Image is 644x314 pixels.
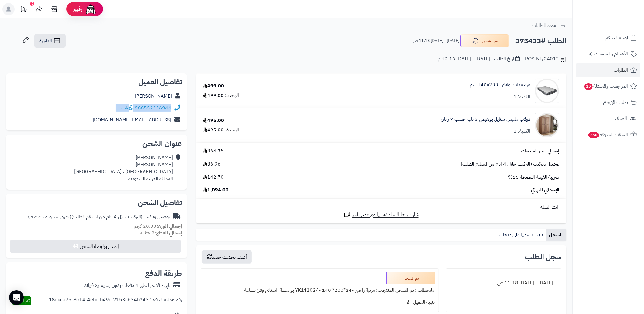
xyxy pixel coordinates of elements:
span: توصيل وتركيب (التركيب خلال 4 ايام من استلام الطلب) [461,161,559,168]
div: [DATE] - [DATE] 11:18 ص [450,277,557,289]
button: تم الشحن [460,34,509,47]
div: [PERSON_NAME] [PERSON_NAME]، [GEOGRAPHIC_DATA] ، [GEOGRAPHIC_DATA] المملكة العربية السعودية [74,154,173,182]
span: طلبات الإرجاع [603,98,628,107]
span: 86.96 [203,161,221,168]
small: [DATE] - [DATE] 11:18 ص [413,38,459,44]
a: [EMAIL_ADDRESS][DOMAIN_NAME] [93,116,171,123]
span: رفيق [73,5,82,13]
span: السلات المتروكة [588,130,628,139]
div: توصيل وتركيب (التركيب خلال 4 ايام من استلام الطلب) [28,213,170,220]
a: شارك رابط السلة نفسها مع عميل آخر [343,211,419,218]
img: 1702551583-26-90x90.jpg [535,79,559,103]
h2: تفاصيل العميل [11,78,182,86]
a: طلبات الإرجاع [576,95,640,110]
a: الفاتورة [34,34,66,48]
button: إصدار بوليصة الشحن [10,240,181,253]
h2: طريقة الدفع [145,270,182,277]
img: 1749976485-1-90x90.jpg [535,113,559,137]
a: السجل [546,229,566,241]
div: POS-NT/24012 [525,55,566,63]
span: المراجعات والأسئلة [584,82,628,91]
span: لوحة التحكم [605,34,628,42]
a: [PERSON_NAME] [135,92,172,100]
span: 1,094.00 [203,187,229,194]
span: العملاء [615,114,627,123]
div: تم الشحن [386,272,435,284]
div: تنبيه العميل : لا [205,296,435,308]
span: 360 [588,132,599,138]
h2: تفاصيل الشحن [11,199,182,206]
a: تابي : قسمها على دفعات [497,229,546,241]
a: الطلبات [576,63,640,77]
div: رابط السلة [198,204,564,211]
a: مرتبة ذات نوابض 140x200 سم [470,81,530,88]
span: الأقسام والمنتجات [594,50,628,58]
span: العودة للطلبات [532,22,559,29]
div: 499.00 [203,83,224,90]
strong: إجمالي القطع: [155,229,182,237]
div: ملاحظات : تم الشحن المنتجات: مرتبة راحتي -24*200* 140 -YK142024 بواسطة: استلام وفرز بضاعة [205,284,435,296]
div: الكمية: 1 [514,128,530,135]
span: ( طرق شحن مخصصة ) [28,213,71,220]
span: 10 [584,83,593,90]
div: تاريخ الطلب : [DATE] - [DATE] 12:13 م [438,55,520,62]
button: أضف تحديث جديد [202,250,252,264]
a: واتساب [116,104,133,112]
a: لوحة التحكم [576,30,640,45]
div: الوحدة: 495.00 [203,127,239,134]
a: العملاء [576,111,640,126]
div: تابي - قسّمها على 4 دفعات بدون رسوم ولا فوائد [84,282,170,289]
div: 10 [30,2,34,6]
a: السلات المتروكة360 [576,127,640,142]
h2: الطلب #375433 [515,35,566,47]
strong: إجمالي الوزن: [156,223,182,230]
div: الكمية: 1 [514,93,530,100]
span: 142.70 [203,174,224,181]
h3: سجل الطلب [525,253,561,261]
span: شارك رابط السلة نفسها مع عميل آخر [352,211,419,218]
a: دولاب ملابس ستايل بوهيمي 3 باب خشب × راتان [441,116,530,123]
img: ai-face.png [85,3,97,15]
span: الطلبات [614,66,628,74]
h2: عنوان الشحن [11,140,182,147]
a: تحديثات المنصة [16,3,31,17]
span: 864.35 [203,148,224,155]
span: الفاتورة [39,37,52,45]
span: إجمالي سعر المنتجات [521,148,559,155]
div: 495.00 [203,117,224,124]
a: المراجعات والأسئلة10 [576,79,640,94]
small: 20.00 كجم [134,223,182,230]
div: Open Intercom Messenger [9,290,24,305]
a: العودة للطلبات [532,22,566,29]
small: 2 قطعة [140,229,182,237]
div: الوحدة: 499.00 [203,92,239,99]
div: رقم عملية الدفع : 18dcea75-8e14-4ebc-b49c-2153c634b743 [49,296,182,305]
span: ضريبة القيمة المضافة 15% [508,174,559,181]
img: logo-2.png [603,17,638,30]
span: الإجمالي النهائي [531,187,559,194]
a: 966552336944 [135,104,171,112]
